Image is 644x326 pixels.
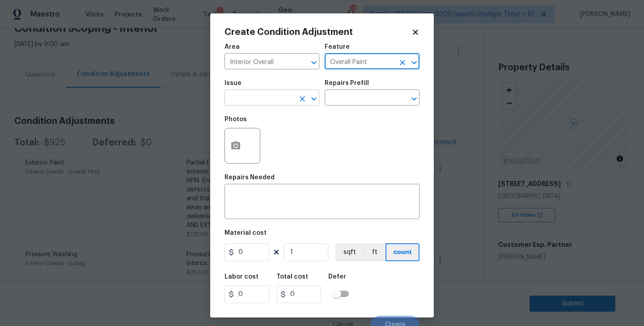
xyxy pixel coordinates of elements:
[325,44,350,50] h5: Feature
[325,80,369,86] h5: Repairs Prefill
[225,230,267,236] h5: Material cost
[335,243,363,261] button: sqft
[396,56,409,69] button: Clear
[408,93,420,105] button: Open
[225,174,275,181] h5: Repairs Needed
[225,44,240,50] h5: Area
[328,274,346,280] h5: Defer
[386,243,419,261] button: count
[225,274,258,280] h5: Labor cost
[225,116,247,123] h5: Photos
[225,80,241,86] h5: Issue
[363,243,386,261] button: ft
[296,93,309,105] button: Clear
[308,56,320,69] button: Open
[408,56,420,69] button: Open
[276,274,308,280] h5: Total cost
[225,28,411,37] h2: Create Condition Adjustment
[308,93,320,105] button: Open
